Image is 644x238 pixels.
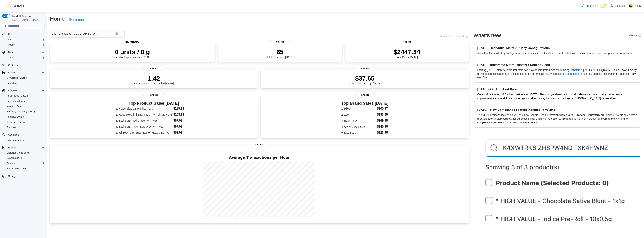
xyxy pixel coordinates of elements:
dd: $145.96 [377,124,388,129]
button: Reports [4,161,46,166]
span: Reports [5,161,45,166]
span: Sales [397,40,417,44]
span: Sales [270,40,291,44]
dt: 5. Joi Botanicals Super Lemon Haze CBD - 7g [116,131,172,134]
p: The v1.30.1 release includes a valuable new General Setting, ' ', which prevents sales when produ... [477,113,637,124]
span: Users [7,38,13,41]
a: My Catalog (Classic) [5,76,29,80]
span: Cash Management [5,138,45,142]
a: Users [5,55,14,60]
span: Home [8,33,14,36]
button: Settings [1,173,46,179]
a: Purchase Orders [5,115,25,119]
dd: $193.69 [377,112,388,117]
dt: 2. 1964 [341,113,376,116]
span: Cash Management [7,139,26,142]
span: Cova will be turning off Old Hub next year on [DATE]. This change allows us to quickly release ne... [477,93,623,100]
a: Cash Management [5,138,27,142]
dt: 2. Weed Me Grind Sativa 420 Pre-Roll - 20 x .4g [116,113,172,116]
button: Reports [4,42,46,47]
button: Inventory Count [4,104,46,109]
dt: 3. Back Forty [341,119,376,122]
a: Learn More [602,97,616,100]
p: 0 units / 0 g [112,48,153,56]
button: Catalog [1,70,46,75]
p: $37.65 [348,75,381,82]
span: Sales [143,93,164,97]
a: Customers [7,63,21,67]
span: Dashboards [7,157,22,160]
button: Reports [7,145,18,150]
button: Purchase Orders [4,114,46,119]
a: Settings [7,174,18,178]
span: My Catalog (Classic) [5,76,45,80]
div: Total Sales [DATE] [394,48,420,59]
h3: [DATE] - New Compliance Feature Included in v1.30.1 [477,108,637,112]
span: Inventory [122,40,143,44]
h1: Home [50,15,65,22]
div: Nic D [629,4,633,8]
svg: External link [639,34,641,37]
h3: [DATE] - Integrated Metrc Transfers Coming Soon [477,63,637,67]
span: Transfers (Classic) [5,120,45,124]
span: Load All Apps in [GEOGRAPHIC_DATA] [10,14,45,22]
span: Sales [354,66,375,71]
p: | [626,4,627,8]
button: Adjustments (Classic) [4,93,46,98]
span: Reports [7,162,15,165]
button: Users [1,50,46,55]
span: Reports [5,43,45,47]
a: Documentation [502,121,519,124]
span: Customers [7,63,45,67]
strong: Prevent Sales with Purchase Limit Warning [550,113,604,116]
span: Promotions [7,82,18,85]
button: Customers [1,62,46,68]
span: Transfers (Classic) [7,121,25,124]
span: Bulk Pricing Import [5,99,45,103]
span: Inventory Manager (Classic) [7,110,35,113]
p: Nic D [635,4,641,8]
button: Transfers (Classic) [4,119,46,125]
nav: Complex example [2,30,45,189]
button: [US_STATE] CCRS [4,166,46,171]
a: Promotions [5,81,20,85]
h2: What's new [473,32,501,38]
span: Adjustments (Classic) [7,94,28,97]
button: Catalog [7,70,17,75]
a: help documentation [557,72,580,75]
dd: $200.97 [377,106,388,111]
a: [US_STATE] CCRS [5,166,28,171]
a: Bulk Pricing Import [5,99,27,103]
span: Canadian Compliance [7,151,29,154]
span: Inventory [8,89,17,92]
span: Purchase Orders [5,115,45,119]
button: Home [1,31,46,37]
p: 1.42 [134,75,174,82]
button: Users [7,50,16,54]
span: Reports [7,145,45,150]
span: Inventory [7,88,45,93]
span: Users [8,51,14,54]
button: Reports [1,145,46,150]
span: Operations [8,133,19,136]
span: Users [5,55,45,60]
dd: $123.96 [377,130,388,135]
a: Canadian Compliance [5,151,30,155]
span: Feedback [586,4,597,8]
span: ND [629,4,632,8]
span: [US_STATE] CCRS [7,167,26,170]
a: Reports [5,161,16,166]
span: Catalog [8,71,16,74]
span: Inventory Count [7,105,23,108]
div: Expired or Expiring in Next 30 Days [112,48,153,59]
a: Dashboards [5,156,23,160]
button: Bulk Pricing Import [4,98,46,104]
p: Starting [DATE], store-to-store transfers can now be integrated with Metrc using in [GEOGRAPHIC_D... [477,68,637,79]
dt: 5. Dab Bods [341,131,376,134]
span: Adjustments (Classic) [5,94,45,98]
span: Inventory Count [5,104,45,109]
button: Promotions [4,81,46,86]
button: Canadian Compliance [4,150,46,155]
a: Transfers (Classic) [5,120,27,124]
